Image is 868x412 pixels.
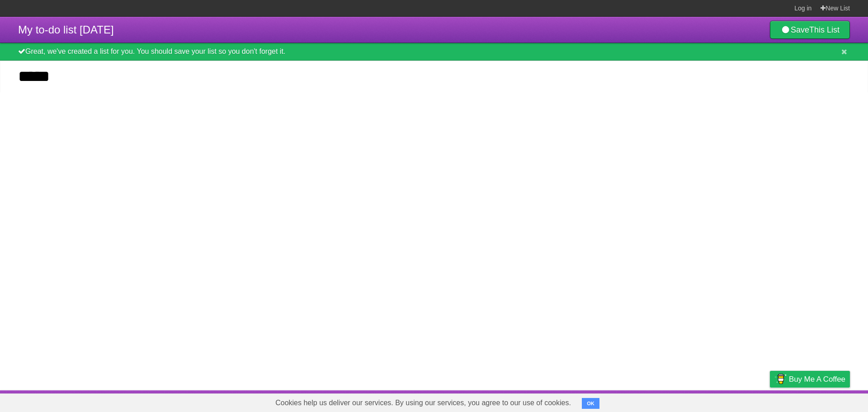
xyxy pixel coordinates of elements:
a: Developers [679,393,716,410]
span: My to-do list [DATE] [18,24,114,36]
span: Cookies help us deliver our services. By using our services, you agree to our use of cookies. [266,394,580,412]
a: Suggest a feature [793,393,850,410]
a: About [650,393,669,410]
a: Buy me a coffee [770,371,850,388]
a: Privacy [758,393,782,410]
a: Terms [727,393,747,410]
span: Buy me a coffee [789,371,845,387]
button: OK [582,398,599,409]
a: SaveThis List [770,21,850,39]
b: This List [809,25,840,34]
img: Buy me a coffee [774,371,787,387]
